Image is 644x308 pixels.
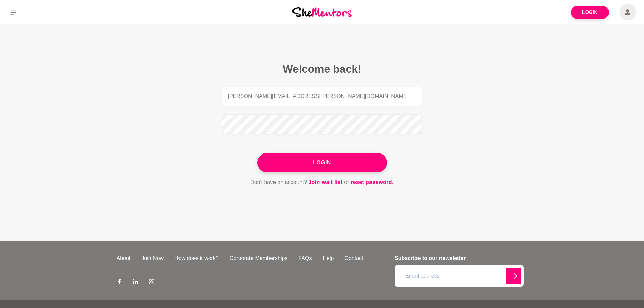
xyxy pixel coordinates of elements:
a: Login [571,6,609,19]
a: About [111,254,136,262]
a: Instagram [149,279,154,287]
h4: Subscribe to our newsletter [395,254,523,262]
a: How does it work? [169,254,224,262]
button: Login [257,153,387,172]
a: Corporate Memberships [224,254,293,262]
a: reset password. [351,178,394,187]
a: Join Now [136,254,169,262]
p: Don't have an account? or [222,178,422,187]
a: Facebook [117,279,122,287]
a: LinkedIn [133,279,138,287]
input: Email address [395,265,523,287]
h2: Welcome back! [222,62,422,76]
input: Email address [222,87,422,106]
a: Contact [339,254,368,262]
a: Help [317,254,339,262]
a: Join wait list [308,178,343,187]
a: FAQs [293,254,317,262]
img: She Mentors Logo [292,7,352,17]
